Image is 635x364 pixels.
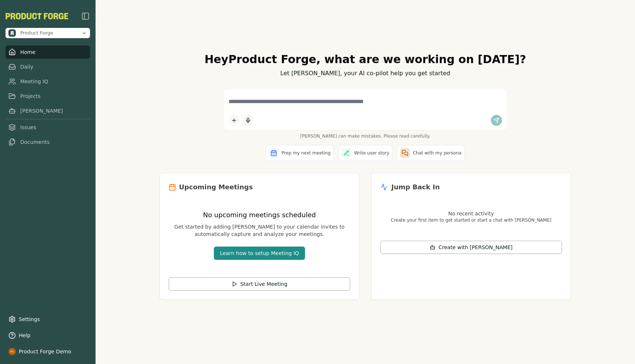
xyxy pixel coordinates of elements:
p: Create your first item to get started or start a chat with [PERSON_NAME] [380,217,562,223]
a: Projects [6,90,90,103]
span: [PERSON_NAME] can make mistakes. Please read carefully. [224,133,506,139]
h1: Hey Product Forge , what are we working on [DATE]? [159,53,571,66]
h3: No upcoming meetings scheduled [169,210,350,220]
img: sidebar [81,12,90,21]
button: Start Live Meeting [169,277,350,291]
span: Prep my next meeting [281,150,330,156]
p: No recent activity [380,210,562,217]
span: Start Live Meeting [240,280,287,288]
button: Chat with my persona [397,145,464,161]
a: Documents [6,135,90,149]
button: Write user story [338,145,393,161]
span: Product Forge [20,30,53,36]
a: Settings [6,313,90,326]
button: PF-Logo [6,13,68,19]
a: Issues [6,121,90,134]
button: Learn how to setup Meeting IQ [214,247,305,260]
a: Meeting IQ [6,75,90,88]
button: Prep my next meeting [266,145,334,161]
span: Write user story [354,150,390,156]
button: Open organization switcher [6,28,90,38]
h2: Upcoming Meetings [179,182,253,192]
button: Help [6,329,90,342]
button: Send message [491,115,502,126]
span: Create with [PERSON_NAME] [438,244,512,251]
a: Home [6,45,90,59]
button: Product Forge Demo [6,345,90,358]
a: Daily [6,60,90,73]
p: Get started by adding [PERSON_NAME] to your calendar invites to automatically capture and analyze... [169,223,350,238]
button: Start dictation [243,115,254,126]
h2: Jump Back In [391,182,440,192]
img: Product Forge [6,13,68,19]
button: Add content to chat [229,115,240,126]
a: [PERSON_NAME] [6,104,90,117]
img: profile [8,348,16,355]
span: Chat with my persona [413,150,461,156]
img: Product Forge [8,29,16,37]
p: Let [PERSON_NAME], your AI co-pilot help you get started [159,69,571,78]
button: Create with [PERSON_NAME] [380,241,562,254]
